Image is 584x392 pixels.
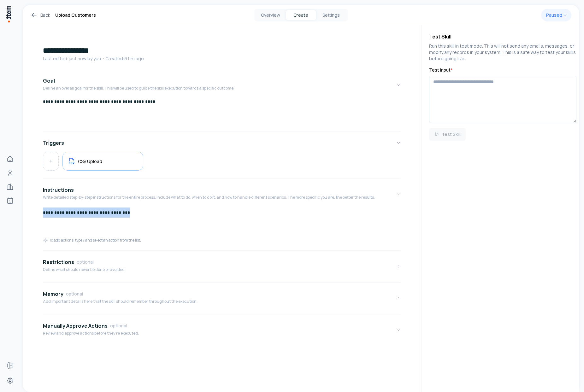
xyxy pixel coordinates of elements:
label: Test Input [429,67,576,73]
p: Last edited: just now by you ・Created: 6 hrs ago [43,56,401,62]
a: Forms [4,359,16,372]
a: Contacts [4,167,16,179]
button: MemoryoptionalAdd important details here that the skill should remember throughout the execution. [43,285,401,312]
button: Settings [316,10,346,20]
img: Item Brain Logo [5,5,11,23]
div: Manually Approve ActionsoptionalReview and approve actions before they're executed. [43,343,401,348]
h4: Memory [43,290,63,298]
button: Triggers [43,134,401,152]
a: Companies [4,180,16,193]
a: Agents [4,194,16,207]
span: optional [110,323,127,329]
button: Manually Approve ActionsoptionalReview and approve actions before they're executed. [43,317,401,343]
a: Back [30,11,50,19]
h4: Goal [43,77,55,85]
div: InstructionsWrite detailed step-by-step instructions for the entire process. Include what to do, ... [43,208,401,248]
button: InstructionsWrite detailed step-by-step instructions for the entire process. Include what to do, ... [43,181,401,208]
h1: Upload Customers [55,11,96,19]
h4: Triggers [43,139,64,147]
div: GoalDefine an overall goal for the skill. This will be used to guide the skill execution towards ... [43,98,401,129]
p: Review and approve actions before they're executed. [43,331,139,336]
p: Define an overall goal for the skill. This will be used to guide the skill execution towards a sp... [43,86,234,91]
div: Triggers [43,152,401,176]
button: Create [286,10,316,20]
p: Define what should never be done or avoided. [43,267,126,272]
h4: Restrictions [43,258,74,266]
button: RestrictionsoptionalDefine what should never be done or avoided. [43,253,401,280]
h4: Manually Approve Actions [43,322,108,330]
p: Run this skill in test mode. This will not send any emails, messages, or modify any records in yo... [429,43,576,62]
a: Home [4,153,16,165]
p: Add important details here that the skill should remember throughout the execution. [43,299,198,304]
h4: Instructions [43,186,74,194]
h4: Test Skill [429,33,576,40]
h5: CSV Upload [78,158,102,164]
span: optional [77,259,94,265]
button: Overview [256,10,286,20]
p: Write detailed step-by-step instructions for the entire process. Include what to do, when to do i... [43,195,375,200]
span: optional [66,291,83,297]
div: To add actions, type / and select an action from the list. [43,238,141,243]
a: Settings [4,374,16,387]
button: GoalDefine an overall goal for the skill. This will be used to guide the skill execution towards ... [43,72,401,98]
